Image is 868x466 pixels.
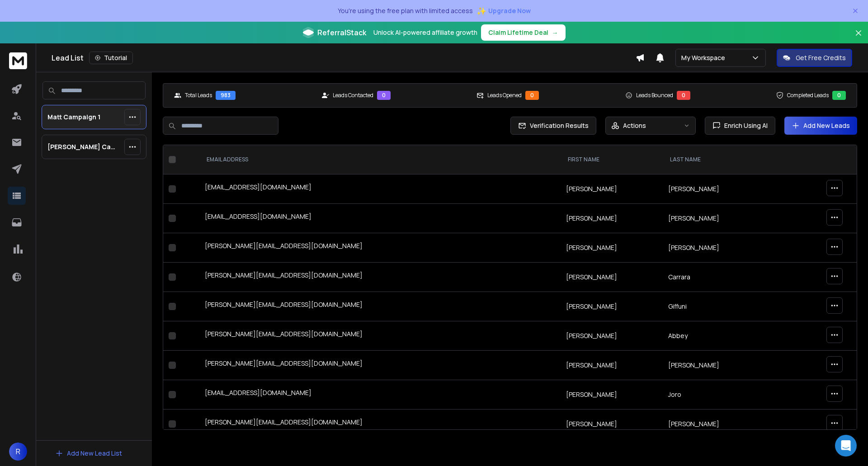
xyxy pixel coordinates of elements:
[561,145,662,174] th: FIRST NAME
[777,49,852,67] button: Get Free Credits
[185,92,212,99] p: Total Leads
[9,442,27,461] button: R
[205,418,555,430] div: [PERSON_NAME][EMAIL_ADDRESS][DOMAIN_NAME]
[377,91,391,100] div: 0
[205,183,555,195] div: [EMAIL_ADDRESS][DOMAIN_NAME]
[832,91,846,100] div: 0
[48,444,129,462] button: Add New Lead List
[792,121,850,130] a: Add New Leads
[561,204,662,233] td: [PERSON_NAME]
[561,321,662,351] td: [PERSON_NAME]
[561,233,662,263] td: [PERSON_NAME]
[205,241,555,254] div: [PERSON_NAME][EMAIL_ADDRESS][DOMAIN_NAME]
[561,380,662,410] td: [PERSON_NAME]
[787,92,829,99] p: Completed Leads
[205,212,555,225] div: [EMAIL_ADDRESS][DOMAIN_NAME]
[623,121,646,130] p: Actions
[705,117,775,135] button: Enrich Using AI
[205,388,555,401] div: [EMAIL_ADDRESS][DOMAIN_NAME]
[663,351,788,380] td: [PERSON_NAME]
[681,53,729,62] p: My Workspace
[338,6,473,15] p: You're using the free plan with limited access
[317,27,366,38] span: ReferralStack
[561,174,662,204] td: [PERSON_NAME]
[663,292,788,321] td: Giffuni
[853,27,864,49] button: Close banner
[526,121,589,130] span: Verification Results
[663,233,788,263] td: [PERSON_NAME]
[216,91,236,100] div: 983
[333,92,373,99] p: Leads Contacted
[487,92,522,99] p: Leads Opened
[663,321,788,351] td: Abbey
[561,263,662,292] td: [PERSON_NAME]
[52,52,636,64] div: Lead List
[663,263,788,292] td: Carrara
[488,6,531,15] span: Upgrade Now
[561,410,662,439] td: [PERSON_NAME]
[47,142,121,151] p: [PERSON_NAME] Campaign 1
[663,204,788,233] td: [PERSON_NAME]
[663,174,788,204] td: [PERSON_NAME]
[510,117,596,135] button: Verification Results
[663,380,788,410] td: Joro
[663,410,788,439] td: [PERSON_NAME]
[89,52,133,64] button: Tutorial
[481,24,566,41] button: Claim Lifetime Deal→
[677,91,690,100] div: 0
[636,92,673,99] p: Leads Bounced
[663,145,788,174] th: LAST NAME
[47,113,100,122] p: Matt Campaign 1
[552,28,558,37] span: →
[561,292,662,321] td: [PERSON_NAME]
[205,329,555,342] div: [PERSON_NAME][EMAIL_ADDRESS][DOMAIN_NAME]
[796,53,846,62] p: Get Free Credits
[373,28,477,37] p: Unlock AI-powered affiliate growth
[205,300,555,313] div: [PERSON_NAME][EMAIL_ADDRESS][DOMAIN_NAME]
[199,145,561,174] th: EMAIL ADDRESS
[561,351,662,380] td: [PERSON_NAME]
[525,91,539,100] div: 0
[205,271,555,283] div: [PERSON_NAME][EMAIL_ADDRESS][DOMAIN_NAME]
[784,117,857,135] button: Add New Leads
[476,5,486,17] span: ✨
[205,359,555,372] div: [PERSON_NAME][EMAIL_ADDRESS][DOMAIN_NAME]
[476,2,531,20] button: ✨Upgrade Now
[721,121,768,130] span: Enrich Using AI
[835,435,857,457] div: Open Intercom Messenger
